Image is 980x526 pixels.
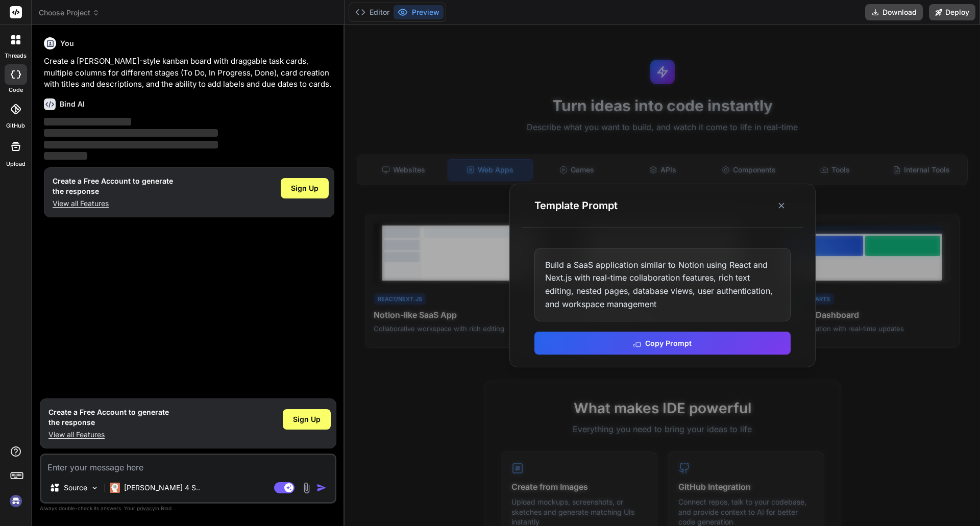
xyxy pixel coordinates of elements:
[291,183,318,193] span: Sign Up
[44,141,218,148] span: ‌
[6,121,25,130] label: GitHub
[534,198,618,213] h3: Template Prompt
[90,484,99,492] img: Pick Models
[53,176,173,196] h1: Create a Free Account to generate the response
[64,483,87,493] p: Source
[316,483,327,493] img: icon
[48,430,169,440] p: View all Features
[48,407,169,428] h1: Create a Free Account to generate the response
[44,129,218,137] span: ‌
[9,86,23,94] label: code
[124,483,200,493] p: [PERSON_NAME] 4 S..
[293,414,321,424] span: Sign Up
[137,505,155,511] span: privacy
[929,4,975,20] button: Deploy
[301,482,312,494] img: attachment
[7,492,24,510] img: signin
[40,504,336,513] p: Always double-check its answers. Your in Bind
[60,99,85,109] h6: Bind AI
[39,8,100,18] span: Choose Project
[534,248,791,321] div: Build a SaaS application similar to Notion using React and Next.js with real-time collaboration f...
[534,332,791,355] button: Copy Prompt
[110,483,120,493] img: Claude 4 Sonnet
[394,5,444,19] button: Preview
[6,160,26,168] label: Upload
[5,52,27,60] label: threads
[44,56,334,90] p: Create a [PERSON_NAME]-style kanban board with draggable task cards, multiple columns for differe...
[53,198,173,209] p: View all Features
[865,4,923,20] button: Download
[44,118,131,126] span: ‌
[351,5,394,19] button: Editor
[44,152,87,160] span: ‌
[60,38,74,48] h6: You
